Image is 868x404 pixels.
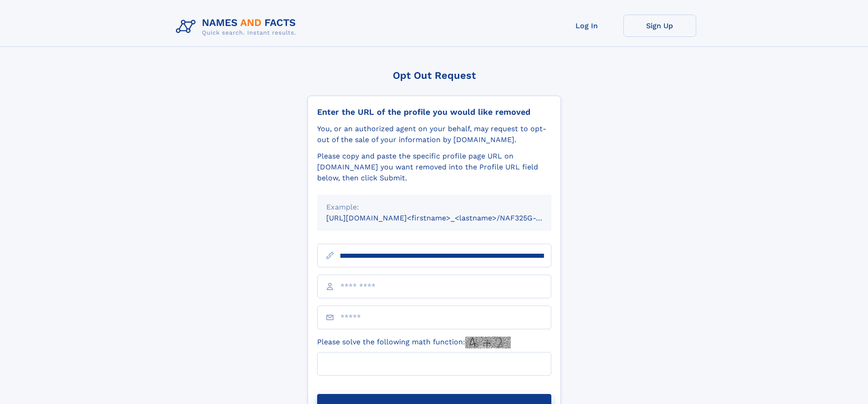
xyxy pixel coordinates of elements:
[172,15,303,39] img: Logo Names and Facts
[308,70,561,81] div: Opt Out Request
[326,202,542,213] div: Example:
[623,15,696,37] a: Sign Up
[550,15,623,37] a: Log In
[326,214,569,222] small: [URL][DOMAIN_NAME]<firstname>_<lastname>/NAF325G-xxxxxxxx
[317,151,551,184] div: Please copy and paste the specific profile page URL on [DOMAIN_NAME] you want removed into the Pr...
[317,337,511,348] label: Please solve the following math function:
[317,123,551,145] div: You, or an authorized agent on your behalf, may request to opt-out of the sale of your informatio...
[317,107,551,117] div: Enter the URL of the profile you would like removed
